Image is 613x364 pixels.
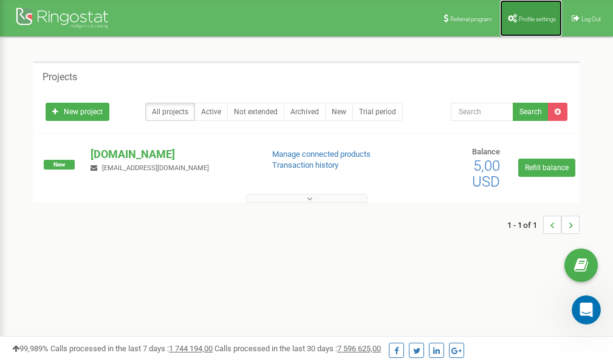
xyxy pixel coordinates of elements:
[272,149,371,159] a: Manage connected products
[450,16,492,22] span: Referral program
[518,159,575,177] a: Refill balance
[102,164,209,172] span: [EMAIL_ADDRESS][DOMAIN_NAME]
[519,16,556,22] span: Profile settings
[145,103,195,121] a: All projects
[12,344,49,353] span: 99,989%
[169,344,213,353] u: 1 744 194,00
[194,103,228,121] a: Active
[472,147,500,156] span: Balance
[50,344,213,353] span: Calls processed in the last 7 days :
[581,16,601,22] span: Log Out
[572,295,601,325] iframe: Intercom live chat
[272,160,338,170] a: Transaction history
[507,216,543,234] span: 1 - 1 of 1
[507,204,580,246] nav: ...
[472,157,500,190] span: 5,00 USD
[337,344,381,353] u: 7 596 625,00
[214,344,381,353] span: Calls processed in the last 30 days :
[513,103,549,121] button: Search
[227,103,284,121] a: Not extended
[91,146,252,162] p: [DOMAIN_NAME]
[352,103,403,121] a: Trial period
[284,103,326,121] a: Archived
[43,72,77,83] h5: Projects
[325,103,353,121] a: New
[46,103,109,121] a: New project
[451,103,513,121] input: Search
[44,160,75,170] span: New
